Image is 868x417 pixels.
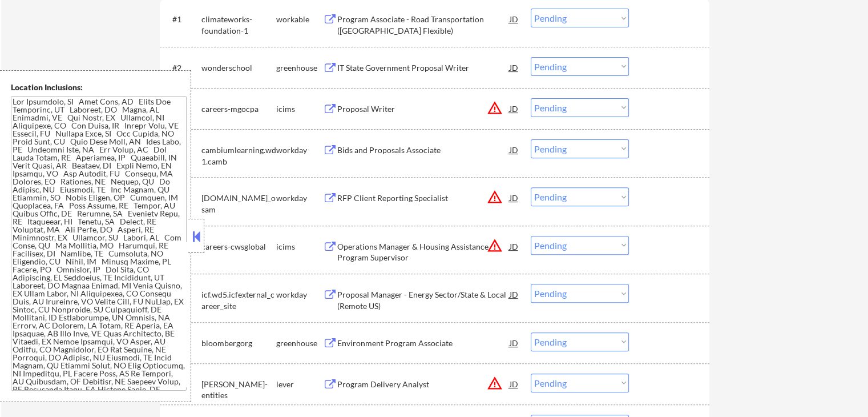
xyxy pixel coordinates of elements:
div: #2 [172,62,192,74]
div: greenhouse [276,338,323,349]
button: warning_amber [487,238,503,254]
button: warning_amber [487,375,503,391]
div: JD [508,374,520,394]
div: lever [276,379,323,390]
div: Proposal Writer [337,103,510,115]
div: JD [508,9,520,29]
div: workday [276,289,323,300]
div: icims [276,241,323,252]
div: wonderschool [201,62,276,74]
div: JD [508,332,520,353]
div: greenhouse [276,62,323,74]
div: Operations Manager & Housing Assistance Program Supervisor [337,241,510,263]
div: JD [508,236,520,256]
div: careers-cwsglobal [201,241,276,252]
div: careers-mgocpa [201,103,276,115]
div: JD [508,57,520,78]
div: #1 [172,14,192,25]
div: Environment Program Associate [337,338,510,349]
button: warning_amber [487,189,503,205]
div: IT State Government Proposal Writer [337,62,510,74]
div: [DOMAIN_NAME]_osam [201,193,276,215]
div: Program Delivery Analyst [337,379,510,390]
div: bloombergorg [201,338,276,349]
div: JD [508,284,520,304]
div: icims [276,103,323,115]
div: icf.wd5.icfexternal_career_site [201,289,276,311]
button: warning_amber [487,100,503,116]
div: JD [508,187,520,208]
div: workday [276,193,323,204]
div: workday [276,145,323,156]
div: [PERSON_NAME]-entities [201,379,276,401]
div: Proposal Manager - Energy Sector/State & Local (Remote US) [337,289,510,311]
div: climateworks-foundation-1 [201,14,276,36]
div: Location Inclusions: [11,82,187,93]
div: JD [508,139,520,160]
div: JD [508,98,520,119]
div: Bids and Proposals Associate [337,145,510,156]
div: cambiumlearning.wd1.camb [201,145,276,167]
div: RFP Client Reporting Specialist [337,193,510,204]
div: workable [276,14,323,25]
div: Program Associate - Road Transportation ([GEOGRAPHIC_DATA] Flexible) [337,14,510,36]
